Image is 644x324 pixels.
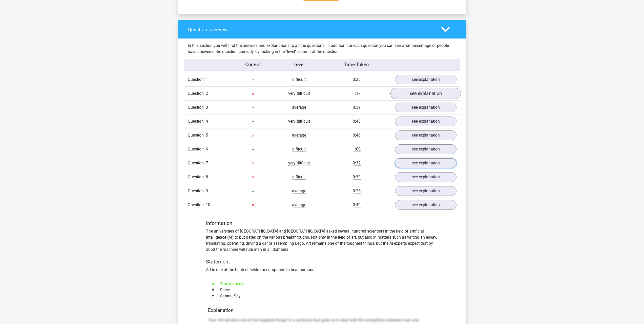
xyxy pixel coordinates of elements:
[353,119,361,124] span: 0:43
[230,61,276,68] div: Correct
[208,281,436,287] div: True (correct)
[208,293,436,299] div: Cannot Say
[353,188,361,194] span: 0:25
[212,281,220,287] span: a
[395,117,456,126] a: see explanation
[188,77,206,83] span: Question
[184,43,460,55] div: In this section you will find the answers and explanations to all the questions. In addition, for...
[288,119,310,124] span: very difficult
[206,77,208,82] span: 1
[395,75,456,84] a: see explanation
[395,186,456,196] a: see explanation
[395,172,456,182] a: see explanation
[188,90,206,97] span: Question
[188,188,206,194] span: Question
[188,118,206,124] span: Question
[292,133,306,138] span: average
[206,202,210,207] span: 10
[206,259,438,265] h5: Statement
[206,133,208,138] span: 5
[353,161,361,166] span: 0:32
[395,130,456,140] a: see explanation
[206,91,208,96] span: 2
[188,160,206,166] span: Question
[353,91,361,96] span: 1:17
[390,88,461,99] a: see explanation
[206,147,208,151] span: 6
[292,77,306,82] span: difficult
[292,175,306,180] span: difficult
[212,293,220,299] span: c
[188,146,206,152] span: Question
[206,188,208,193] span: 9
[206,220,438,226] h5: Information
[206,175,208,179] span: 8
[395,200,456,210] a: see explanation
[208,287,436,293] div: False
[188,174,206,180] span: Question
[292,105,306,110] span: average
[395,144,456,154] a: see explanation
[212,287,220,293] span: b
[395,103,456,112] a: see explanation
[206,161,208,165] span: 7
[353,202,361,207] span: 0:49
[353,133,361,138] span: 0:48
[353,147,361,152] span: 1:00
[353,175,361,180] span: 0:39
[276,61,322,68] div: Level
[322,61,391,68] div: Time Taken
[292,202,306,207] span: average
[288,91,310,96] span: very difficult
[188,132,206,138] span: Question
[353,105,361,110] span: 0:39
[188,202,206,208] span: Question
[353,77,361,82] span: 0:23
[292,147,306,152] span: difficult
[395,158,456,168] a: see explanation
[288,161,310,166] span: very difficult
[188,104,206,110] span: Question
[206,105,208,110] span: 3
[206,119,208,124] span: 4
[208,307,436,313] h4: Explanation
[188,27,433,32] h4: Question overview
[292,188,306,194] span: average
